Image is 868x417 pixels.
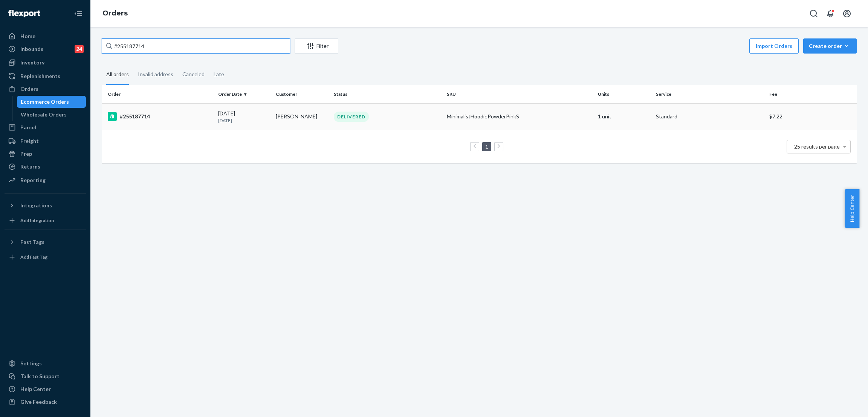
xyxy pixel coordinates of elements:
td: 1 unit [595,103,653,130]
button: Filter [295,38,338,54]
span: 25 results per page [794,143,840,150]
a: Settings [5,357,86,369]
a: Replenishments [5,70,86,82]
div: Fast Tags [20,238,44,246]
div: Add Integration [20,217,54,224]
div: Orders [20,85,38,93]
th: Order [102,85,215,103]
a: Wholesale Orders [17,109,86,121]
button: Open Search Box [806,6,821,21]
div: Canceled [182,64,205,84]
div: Add Fast Tag [20,254,47,260]
div: 24 [75,45,84,53]
a: Ecommerce Orders [17,96,86,108]
a: Help Center [5,383,86,395]
div: Reporting [20,176,46,184]
p: Standard [656,113,763,120]
div: Integrations [20,202,52,209]
a: Prep [5,148,86,160]
div: Prep [20,150,32,158]
div: Returns [20,163,40,170]
button: Help Center [845,189,859,228]
a: Add Fast Tag [5,251,86,263]
button: Close Navigation [71,6,86,21]
div: Parcel [20,124,36,131]
div: Filter [295,42,338,50]
a: Talk to Support [5,370,86,382]
td: $7.22 [766,103,857,130]
div: Help Center [20,385,51,393]
input: Search orders [102,38,290,54]
th: Status [331,85,444,103]
a: Add Integration [5,215,86,227]
a: Orders [102,9,128,17]
div: Freight [20,137,39,145]
th: Units [595,85,653,103]
a: Returns [5,161,86,173]
button: Open notifications [823,6,838,21]
div: Inventory [20,59,44,66]
div: MinimalistHoodiePowderPinkS [447,113,592,120]
div: Inbounds [20,45,43,53]
a: Inventory [5,57,86,69]
a: Page 1 is your current page [484,143,490,150]
img: Flexport logo [8,10,40,17]
button: Integrations [5,199,86,212]
a: Orders [5,83,86,95]
div: Wholesale Orders [21,111,67,118]
div: Ecommerce Orders [21,98,69,106]
p: [DATE] [218,117,270,124]
a: Reporting [5,174,86,186]
th: Service [653,85,766,103]
td: [PERSON_NAME] [273,103,331,130]
a: Home [5,30,86,42]
a: Parcel [5,121,86,133]
button: Create order [803,38,857,54]
th: SKU [444,85,595,103]
div: Replenishments [20,72,60,80]
button: Import Orders [749,38,799,54]
div: Late [214,64,224,84]
div: [DATE] [218,110,270,124]
div: All orders [106,64,129,85]
div: Create order [809,42,851,50]
a: Inbounds24 [5,43,86,55]
div: Invalid address [138,64,173,84]
div: #255187714 [108,112,212,121]
a: Freight [5,135,86,147]
div: Settings [20,360,42,367]
th: Fee [766,85,857,103]
div: Give Feedback [20,398,57,406]
div: Talk to Support [20,373,60,380]
button: Open account menu [839,6,854,21]
th: Order Date [215,85,273,103]
div: DELIVERED [334,112,369,122]
button: Fast Tags [5,236,86,248]
button: Give Feedback [5,396,86,408]
div: Customer [276,91,328,97]
ol: breadcrumbs [96,3,134,25]
div: Home [20,32,35,40]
